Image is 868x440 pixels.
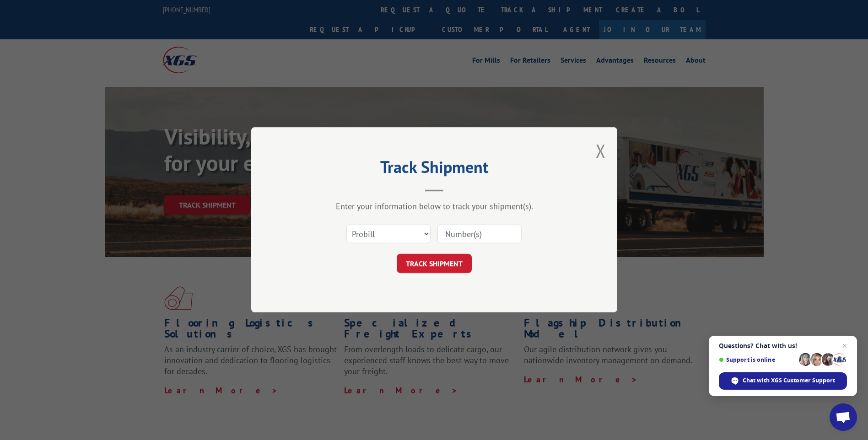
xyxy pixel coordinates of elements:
button: Close modal [596,139,606,163]
span: Questions? Chat with us! [719,342,847,349]
span: Support is online [719,356,796,363]
span: Close chat [839,340,850,351]
button: TRACK SHIPMENT [397,254,472,274]
div: Chat with XGS Customer Support [719,372,847,390]
div: Enter your information below to track your shipment(s). [297,201,571,212]
div: Open chat [830,403,857,431]
span: Chat with XGS Customer Support [743,376,835,385]
h2: Track Shipment [297,161,571,178]
input: Number(s) [437,225,522,244]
